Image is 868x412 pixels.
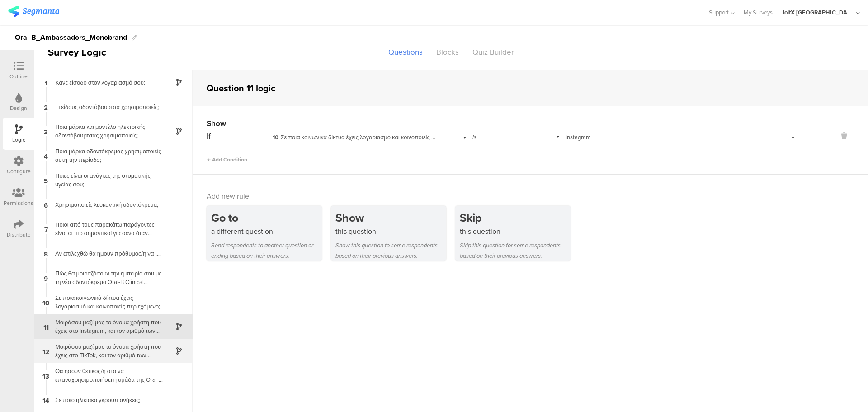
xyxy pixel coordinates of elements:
[50,367,163,384] div: Θα ήσουν θετικός/η στο να επαναχρησιμοποιήσει η ομάδα της Oral-B, και η Procter & Gamble, τις φωτ...
[44,248,48,258] span: 8
[50,200,163,209] div: Χρησιμοποιείς λευκαντική οδοντόκρεμα;
[50,220,163,237] div: Ποιοι από τους παρακάτω παράγοντες είναι οι πιο σημαντικοί για σένα όταν επιλέγεις οδοντόκρεμα;
[43,322,49,331] span: 11
[207,156,247,164] span: Add Condition
[207,81,275,95] div: Question 11 logic
[7,231,31,239] div: Distribute
[50,123,163,140] div: Ποια μάρκα και μοντέλο ηλεκτρικής οδοντόβουρτσας χρησιμοποιείς;
[42,370,49,380] span: 13
[429,44,466,60] div: Blocks
[4,199,33,207] div: Permissions
[211,240,322,261] div: Send respondents to another question or ending based on their answers.
[50,294,163,311] div: Σε ποια κοινωνικά δίκτυα έχεις λογαριασμό και κοινοποιείς περιεχόμενο;
[472,133,476,142] span: is
[273,133,278,142] span: 10
[34,45,138,60] div: Survey Logic
[50,171,163,189] div: Ποιες είναι οι ανάγκες της στοματικής υγείας σου;
[8,6,59,17] img: segmanta logo
[382,44,429,60] div: Questions
[50,396,163,404] div: Σε ποιο ηλικιακό γκρουπ ανήκεις;
[44,151,48,161] span: 4
[9,72,28,81] div: Outline
[44,199,48,209] span: 6
[566,133,591,142] span: Instagram
[50,318,163,335] div: Μοιράσου μαζί μας το όνομα χρήστη που έχεις στο Instagram, και τον αριθμό των ακολούθων σου
[335,209,446,226] div: Show
[12,136,25,144] div: Logic
[10,104,27,112] div: Design
[460,240,571,261] div: Skip this question for some respondents based on their previous answers.
[460,226,571,237] div: this question
[460,209,571,226] div: Skip
[211,226,322,237] div: a different question
[335,240,446,261] div: Show this question to some respondents based on their previous answers.
[466,44,521,60] div: Quiz Builder
[50,249,163,258] div: Αν επιλεχθώ θα ήμουν πρόθυμος/η να ….
[335,226,446,237] div: this question
[15,30,127,45] div: Oral-B_Ambassadors_Monobrand
[782,8,854,17] div: JoltX [GEOGRAPHIC_DATA]
[42,395,49,405] span: 14
[44,273,48,283] span: 9
[211,209,322,226] div: Go to
[207,131,271,142] div: If
[50,147,163,164] div: Ποια μάρκα οδοντόκρεμας χρησιμοποιείς αυτή την περίοδο;
[44,175,48,185] span: 5
[50,269,163,286] div: Πώς θα μοιραζόσουν την εμπειρία σου με τη νέα οδοντόκρεμα Oral-B Clinical Intensive Whitening;
[709,8,729,17] span: Support
[44,126,48,136] span: 3
[207,191,855,201] div: Add new rule:
[207,118,226,129] span: Show
[50,103,163,111] div: Τι είδους οδοντόβουρτσα χρησιμοποιείς;
[7,167,31,175] div: Configure
[50,78,163,87] div: Κάνε είσοδο στον λογαριασμό σου:
[273,133,465,142] span: Σε ποια κοινωνικά δίκτυα έχεις λογαριασμό και κοινοποιείς περιεχόμενο;
[42,346,49,356] span: 12
[50,342,163,360] div: Μοιράσου μαζί μας το όνομα χρήστη που έχεις στο TikTok, και τον αριθμό των ακολούθων σου
[44,224,48,234] span: 7
[42,297,49,307] span: 10
[45,77,47,87] span: 1
[44,102,48,112] span: 2
[273,133,437,142] div: Σε ποια κοινωνικά δίκτυα έχεις λογαριασμό και κοινοποιείς περιεχόμενο;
